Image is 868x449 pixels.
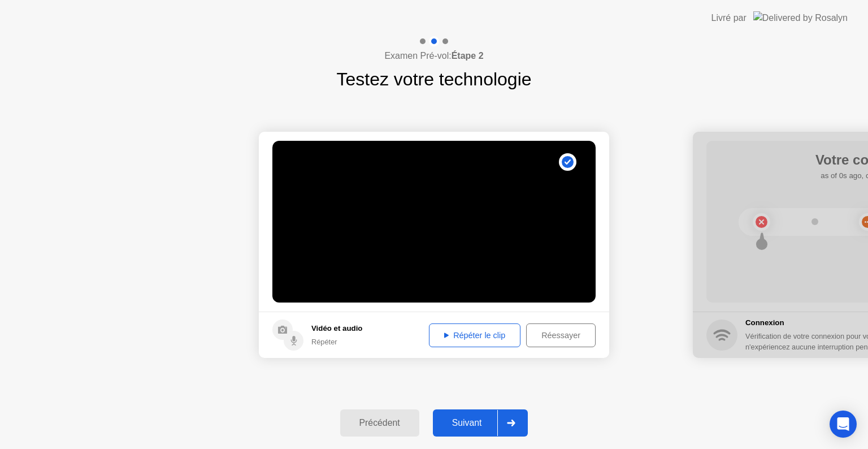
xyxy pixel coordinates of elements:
div: Livré par [711,11,747,25]
div: Précédent [344,418,416,428]
button: Précédent [340,409,419,437]
b: Étape 2 [452,51,484,61]
div: Open Intercom Messenger [830,411,857,438]
button: Suivant [433,409,528,437]
div: Répéter le clip [433,331,517,340]
button: Répéter le clip [429,323,520,347]
div: Répéter [311,336,362,347]
div: Réessayer [530,331,592,340]
img: Delivered by Rosalyn [753,11,848,24]
div: Suivant [436,418,498,428]
h1: Testez votre technologie [336,66,531,93]
h4: Examen Pré-vol: [384,49,483,63]
button: Réessayer [526,323,596,347]
h5: Vidéo et audio [311,323,362,334]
